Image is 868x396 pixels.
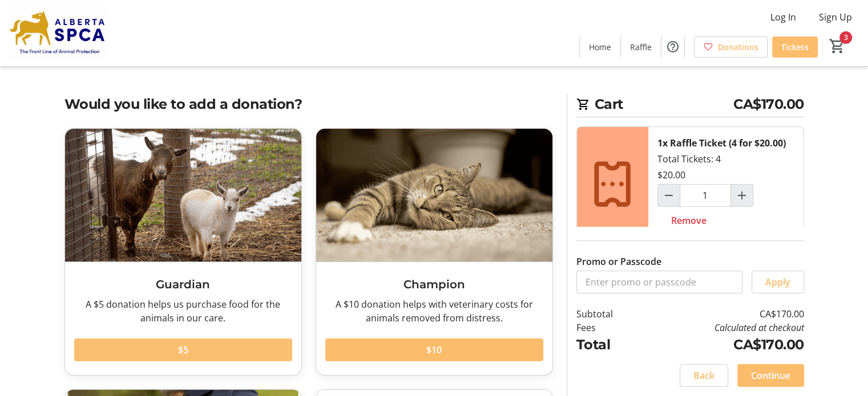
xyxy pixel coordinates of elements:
[325,276,543,293] h3: Champion
[661,35,684,58] button: Help
[642,334,804,355] td: CA$170.00
[576,94,804,117] h2: Cart
[65,129,301,262] img: Guardian
[74,338,292,361] button: $5
[178,343,188,357] span: $5
[576,271,742,293] input: Enter promo or passcode
[731,185,753,206] button: Increment by one
[648,127,804,241] div: Total Tickets: 4
[621,36,661,58] a: Raffle
[770,10,796,24] span: Log In
[325,338,543,361] button: $10
[680,184,731,207] input: Raffle Ticket (4 for $20.00) Quantity
[64,94,553,115] h2: Would you like to add a donation?
[316,129,552,262] img: Champion
[576,321,643,334] td: Fees
[657,209,720,232] button: Remove
[576,255,661,268] label: Promo or Passcode
[325,297,543,325] div: A $10 donation helps with veterinary costs for animals removed from distress.
[576,307,643,321] td: Subtotal
[576,334,643,355] td: Total
[580,36,620,58] a: Home
[642,307,804,321] td: CA$170.00
[7,5,108,62] img: Alberta SPCA's Logo
[752,271,804,293] button: Apply
[827,36,847,56] button: Cart
[680,364,728,387] button: Back
[819,10,852,24] span: Sign Up
[765,275,790,289] span: Apply
[737,364,804,387] button: Continue
[658,185,680,206] button: Decrement by one
[693,369,714,382] span: Back
[781,41,809,53] span: Tickets
[642,321,804,334] td: Calculated at checkout
[74,276,292,293] h3: Guardian
[589,41,611,53] span: Home
[751,369,790,382] span: Continue
[772,36,818,58] a: Tickets
[810,8,861,26] button: Sign Up
[694,36,768,58] a: Donations
[657,136,786,150] div: 1x Raffle Ticket (4 for $20.00)
[657,168,685,182] div: $20.00
[733,94,804,115] span: CA$170.00
[630,41,652,53] span: Raffle
[761,8,805,26] button: Log In
[671,214,706,227] span: Remove
[426,343,442,357] span: $10
[74,297,292,325] div: A $5 donation helps us purchase food for the animals in our care.
[718,41,758,53] span: Donations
